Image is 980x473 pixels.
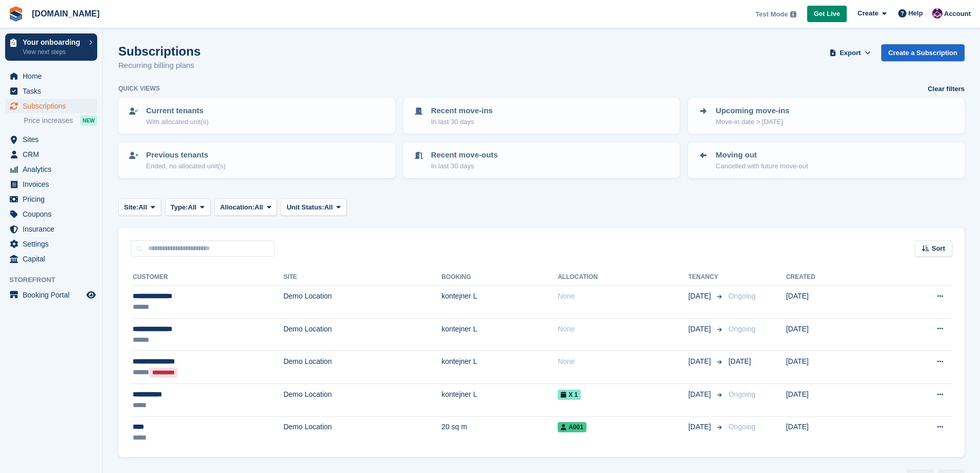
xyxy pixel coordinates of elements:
span: Ongoing [728,325,756,333]
p: Recurring billing plans [118,60,201,72]
td: [DATE] [786,383,882,416]
span: Booking Portal [23,288,84,302]
span: Account [944,9,971,19]
span: Allocation: [220,202,255,213]
p: Recent move-ins [431,105,493,117]
td: kontejner L [441,351,558,384]
p: In last 30 days [431,161,498,171]
span: Subscriptions [23,99,84,113]
span: Capital [23,252,84,266]
a: menu [5,192,97,206]
a: menu [5,84,97,98]
a: Price increases NEW [24,115,97,126]
td: kontejner L [441,286,558,319]
a: menu [5,252,97,266]
td: Demo Location [283,351,441,384]
span: Ongoing [728,423,756,431]
span: Ongoing [728,390,756,398]
span: Price increases [24,116,73,126]
span: Site: [124,202,138,213]
td: [DATE] [786,286,882,319]
a: Recent move-ins In last 30 days [404,99,679,133]
span: [DATE] [688,291,713,302]
a: menu [5,147,97,162]
td: Demo Location [283,416,441,449]
span: Help [908,8,923,19]
p: Ended, no allocated unit(s) [146,161,226,171]
div: None [558,324,688,335]
span: Settings [23,237,84,251]
p: Your onboarding [23,39,84,46]
button: Export [828,44,873,61]
button: Allocation: All [215,199,277,216]
span: Pricing [23,192,84,206]
p: Upcoming move-ins [716,105,789,117]
span: Analytics [23,162,84,177]
a: Recent move-outs In last 30 days [404,143,679,177]
img: icon-info-grey-7440780725fd019a000dd9b08b2336e03edf1995a4989e88bcd33f0948082b44.svg [790,11,796,17]
a: Create a Subscription [881,44,965,61]
td: kontejner L [441,383,558,416]
a: menu [5,237,97,251]
p: Moving out [716,149,808,161]
span: X 1 [558,390,581,400]
span: Test Mode [755,9,788,20]
td: Demo Location [283,318,441,351]
a: Previous tenants Ended, no allocated unit(s) [119,143,394,177]
span: Unit Status: [287,202,324,213]
span: Insurance [23,222,84,236]
p: With allocated unit(s) [146,117,208,127]
span: Tasks [23,84,84,98]
a: Preview store [85,289,97,301]
span: All [324,202,333,213]
span: Sites [23,132,84,147]
span: Ongoing [728,292,756,300]
span: Export [840,48,861,58]
td: [DATE] [786,416,882,449]
p: Previous tenants [146,149,226,161]
a: menu [5,207,97,221]
div: NEW [80,115,97,126]
span: [DATE] [728,357,751,365]
span: All [255,202,263,213]
span: Type: [171,202,188,213]
span: Storefront [9,275,102,285]
div: None [558,356,688,367]
a: Moving out Cancelled with future move-out [689,143,964,177]
span: [DATE] [688,389,713,400]
a: menu [5,162,97,177]
a: menu [5,288,97,302]
span: [DATE] [688,422,713,432]
button: Type: All [165,199,210,216]
span: [DATE] [688,324,713,335]
p: Recent move-outs [431,149,498,161]
p: Move-in date > [DATE] [716,117,789,127]
a: menu [5,177,97,191]
button: Unit Status: All [281,199,346,216]
td: [DATE] [786,351,882,384]
span: A001 [558,422,586,432]
p: In last 30 days [431,117,493,127]
span: Home [23,69,84,83]
th: Tenancy [688,269,724,286]
span: Sort [932,243,945,254]
a: menu [5,69,97,83]
th: Allocation [558,269,688,286]
span: [DATE] [688,356,713,367]
img: Anna Žambůrková [932,8,942,19]
img: stora-icon-8386f47178a22dfd0bd8f6a31ec36ba5ce8667c1dd55bd0f319d3a0aa187defe.svg [8,6,24,22]
p: View next steps [23,47,84,57]
a: Your onboarding View next steps [5,33,97,61]
button: Site: All [118,199,161,216]
span: All [188,202,197,213]
div: None [558,291,688,302]
span: Get Live [814,9,840,19]
th: Site [283,269,441,286]
td: Demo Location [283,286,441,319]
span: Create [858,8,878,19]
h6: Quick views [118,84,160,93]
a: Current tenants With allocated unit(s) [119,99,394,133]
span: All [138,202,147,213]
a: Upcoming move-ins Move-in date > [DATE] [689,99,964,133]
td: Demo Location [283,383,441,416]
